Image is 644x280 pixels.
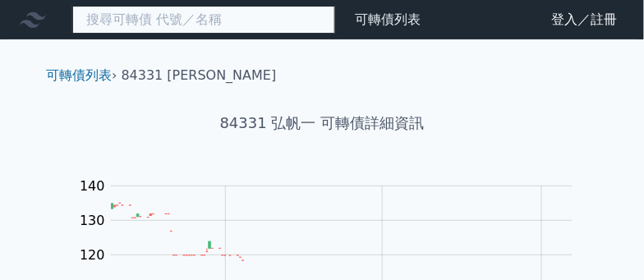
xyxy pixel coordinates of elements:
[80,247,105,263] tspan: 120
[122,66,277,85] li: 84331 [PERSON_NAME]
[80,213,105,228] tspan: 130
[72,6,335,34] input: 搜尋可轉債 代號／名稱
[46,67,112,83] a: 可轉債列表
[539,7,631,33] a: 登入／註冊
[33,112,611,135] h1: 84331 弘帆一 可轉債詳細資訊
[80,178,105,194] tspan: 140
[46,66,117,85] li: ›
[355,11,421,27] a: 可轉債列表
